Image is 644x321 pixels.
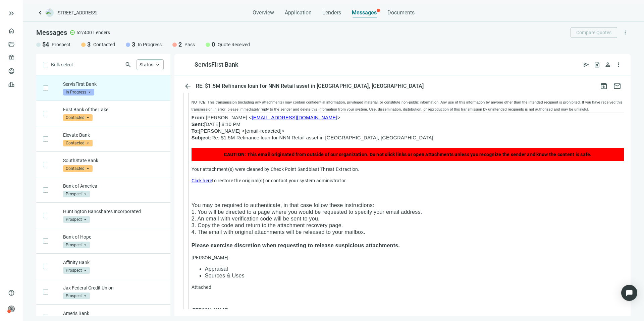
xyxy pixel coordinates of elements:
span: Prospect [63,242,90,248]
span: Messages [352,9,377,16]
span: Prospect [52,41,70,48]
span: Contacted [63,140,93,146]
span: more_vert [622,29,628,36]
p: Jax Federal Credit Union [63,284,164,291]
span: Prospect [63,293,90,299]
div: Open Intercom Messenger [621,285,637,301]
span: Prospect [63,191,90,197]
span: Contacted [63,114,93,121]
span: Quote Received [218,41,250,48]
span: Contacted [63,165,93,172]
span: Pass [184,41,195,48]
span: more_vert [615,61,622,68]
span: 3 [132,41,135,49]
span: search [125,61,131,68]
button: keyboard_double_arrow_right [7,9,15,17]
button: person [602,59,613,70]
span: In Progress [138,41,162,48]
span: Status [140,62,153,67]
a: keyboard_arrow_left [36,9,44,17]
span: 3 [87,41,91,49]
span: Contacted [93,41,115,48]
button: Compare Quotes [571,27,617,38]
span: mail [613,82,621,90]
span: request_quote [594,61,600,68]
button: arrow_back [181,79,195,93]
span: Documents [387,9,415,16]
span: Bulk select [51,61,73,68]
span: account_balance [8,54,13,61]
p: Bank of America [63,183,164,189]
button: request_quote [592,59,602,70]
p: Bank of Hope [63,234,164,240]
img: deal-logo [46,9,54,17]
span: person [8,306,15,312]
p: SouthState Bank [63,157,164,164]
span: 2 [178,41,182,49]
span: Overview [253,9,274,16]
p: First Bank of the Lake [63,106,164,113]
span: archive [600,82,608,90]
button: archive [597,79,610,93]
span: arrow_back [184,82,192,90]
button: more_vert [620,27,631,38]
span: Application [285,9,312,16]
span: Messages [36,28,67,37]
button: mail [610,79,624,93]
span: send [583,61,590,68]
span: help [8,290,15,296]
span: [STREET_ADDRESS] [56,9,98,16]
span: 62/400 [76,29,92,36]
p: Affinity Bank [63,259,164,266]
span: keyboard_arrow_up [155,62,161,68]
button: send [581,59,592,70]
div: RE: $1.5M Refinance loan for NNN Retail asset in [GEOGRAPHIC_DATA], [GEOGRAPHIC_DATA] [195,83,425,89]
p: ServisFirst Bank [63,81,164,87]
span: Prospect [63,267,90,274]
span: Lenders [322,9,341,16]
span: person [604,61,611,68]
div: ServisFirst Bank [195,61,238,69]
p: Huntington Bancshares Incorporated [63,208,164,215]
p: Elevate Bank [63,132,164,138]
span: Prospect [63,216,90,223]
p: Ameris Bank [63,310,164,317]
span: 0 [212,41,215,49]
button: more_vert [613,59,624,70]
span: In Progress [63,89,94,95]
span: 54 [42,41,49,49]
span: Lenders [93,29,110,36]
span: check_circle [70,30,75,35]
